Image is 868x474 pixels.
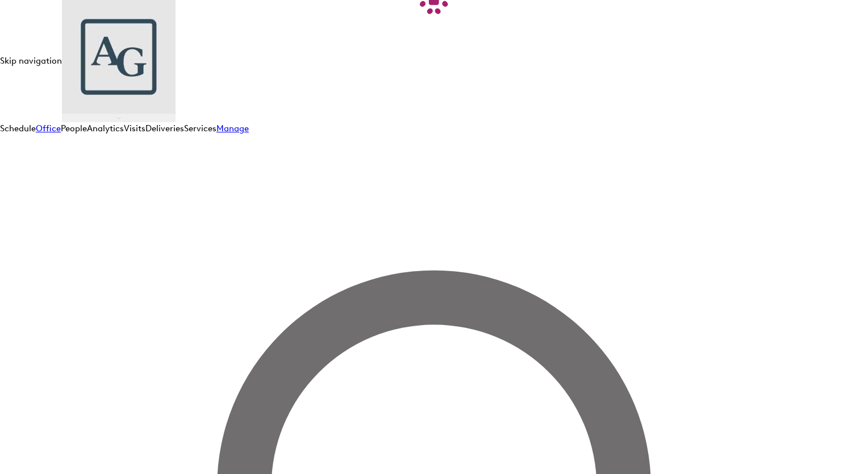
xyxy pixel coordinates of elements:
a: Manage [216,123,249,134]
a: People [61,123,87,134]
a: Office [36,123,61,134]
a: Deliveries [145,123,184,134]
a: Visits [124,123,145,134]
a: Services [184,123,216,134]
a: Analytics [87,123,124,134]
